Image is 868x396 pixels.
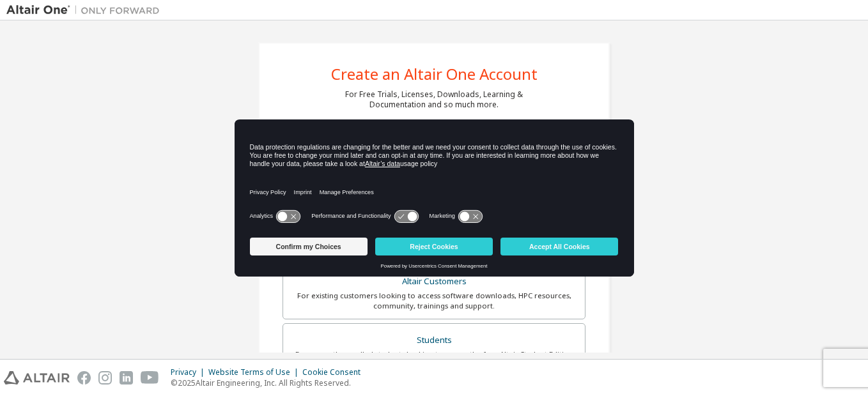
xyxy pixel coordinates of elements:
img: altair_logo.svg [4,371,70,385]
div: Students [291,331,577,349]
div: Altair Customers [291,273,577,291]
div: For currently enrolled students looking to access the free Altair Student Edition bundle and all ... [291,349,577,370]
div: For Free Trials, Licenses, Downloads, Learning & Documentation and so much more. [345,89,523,110]
img: instagram.svg [98,371,112,385]
img: facebook.svg [77,371,91,385]
div: Cookie Consent [302,367,368,377]
p: © 2025 Altair Engineering, Inc. All Rights Reserved. [171,377,368,388]
img: Altair One [6,4,166,17]
img: linkedin.svg [120,371,133,385]
div: Website Terms of Use [208,367,302,377]
div: Privacy [171,367,208,377]
div: For existing customers looking to access software downloads, HPC resources, community, trainings ... [291,291,577,311]
div: Create an Altair One Account [331,66,538,82]
img: youtube.svg [141,371,159,385]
